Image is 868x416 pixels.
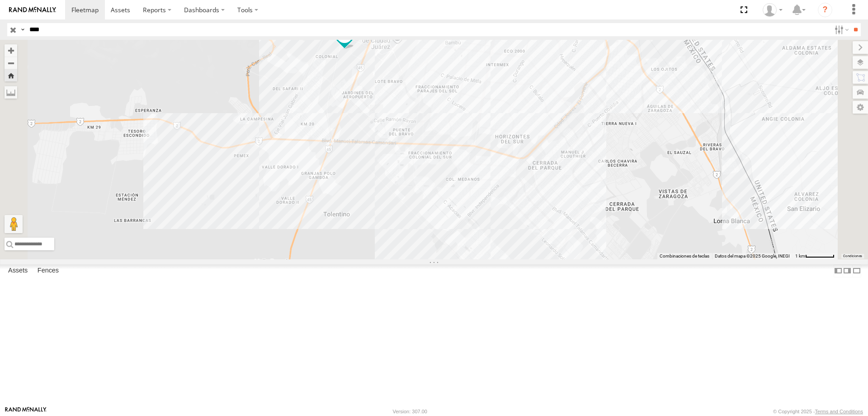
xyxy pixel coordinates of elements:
label: Search Filter Options [831,23,850,36]
label: Map Settings [853,101,868,114]
label: Dock Summary Table to the Right [843,264,852,277]
label: Dock Summary Table to the Left [834,264,843,277]
button: Combinaciones de teclas [660,253,709,259]
a: Terms and Conditions [815,409,863,414]
div: MANUEL HERNANDEZ [759,3,786,17]
span: 1 km [795,253,805,258]
a: Condiciones (se abre en una nueva pestaña) [843,254,862,258]
label: Search Query [19,23,26,36]
label: Hide Summary Table [852,264,861,277]
div: Version: 307.00 [393,409,427,414]
i: ? [818,3,832,17]
label: Measure [5,86,17,99]
img: rand-logo.svg [9,7,56,13]
div: © Copyright 2025 - [773,409,863,414]
button: Zoom out [5,57,17,69]
button: Zoom Home [5,69,17,81]
button: Zoom in [5,44,17,57]
button: Arrastra el hombrecito naranja al mapa para abrir Street View [5,215,23,233]
label: Fences [33,264,63,277]
a: Visit our Website [5,407,47,416]
button: Escala del mapa: 1 km por 61 píxeles [793,253,837,259]
span: Datos del mapa ©2025 Google, INEGI [715,253,790,258]
label: Assets [4,264,32,277]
